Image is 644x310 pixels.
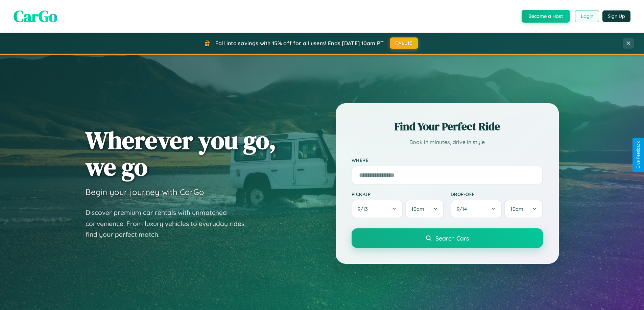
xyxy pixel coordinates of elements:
[352,157,543,163] label: Where
[457,206,470,212] span: 9 / 14
[86,187,204,197] h3: Begin your journey with CarGo
[352,119,543,134] h2: Find Your Perfect Ride
[14,5,57,27] span: CarGo
[504,200,543,218] button: 10am
[215,40,385,47] span: Fall into savings with 15% off for all users! Ends [DATE] 10am PT.
[575,10,599,22] button: Login
[86,127,276,180] h1: Wherever you go, we go
[451,200,502,218] button: 9/14
[636,141,641,169] div: Give Feedback
[405,200,444,218] button: 10am
[522,10,570,23] button: Become a Host
[86,207,255,240] p: Discover premium car rentals with unmatched convenience. From luxury vehicles to everyday rides, ...
[451,191,543,197] label: Drop-off
[390,37,418,49] button: FALL15
[352,228,543,248] button: Search Cars
[602,10,630,22] button: Sign Up
[510,206,523,212] span: 10am
[358,206,371,212] span: 9 / 13
[352,191,444,197] label: Pick-up
[352,137,543,147] p: Book in minutes, drive in style
[435,234,469,242] span: Search Cars
[411,206,424,212] span: 10am
[352,200,403,218] button: 9/13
